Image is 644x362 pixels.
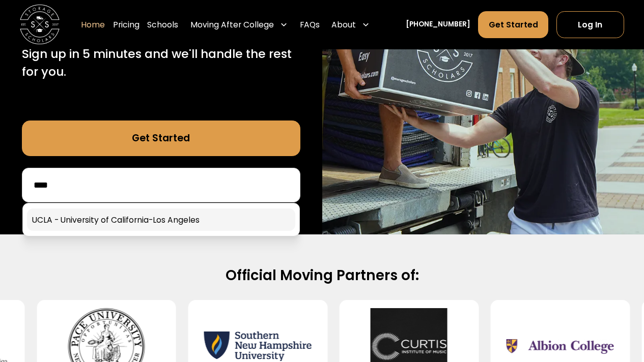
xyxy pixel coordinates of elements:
[81,11,105,39] a: Home
[406,20,470,31] a: [PHONE_NUMBER]
[186,11,292,39] div: Moving After College
[113,11,139,39] a: Pricing
[556,11,624,38] a: Log In
[32,266,612,285] h2: Official Moving Partners of:
[478,11,548,38] a: Get Started
[327,11,374,39] div: About
[22,120,300,156] a: Get Started
[190,19,274,31] div: Moving After College
[147,11,178,39] a: Schools
[300,11,320,39] a: FAQs
[331,19,356,31] div: About
[20,5,60,45] a: home
[20,5,60,45] img: Storage Scholars main logo
[22,45,300,80] p: Sign up in 5 minutes and we'll handle the rest for you.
